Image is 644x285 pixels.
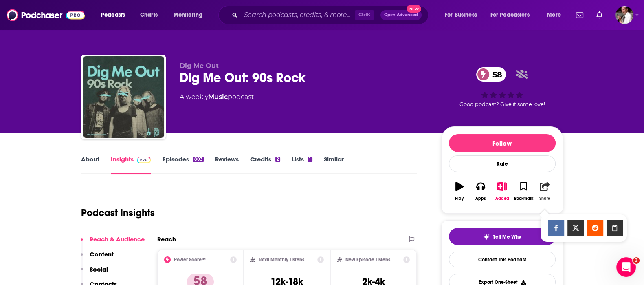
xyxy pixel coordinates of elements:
[484,67,506,82] span: 58
[345,257,390,263] h2: New Episode Listens
[111,155,151,174] a: InsightsPodchaser Pro
[513,177,534,206] button: Bookmark
[407,5,421,13] span: New
[495,196,509,201] div: Added
[615,6,633,24] span: Logged in as Quarto
[174,9,202,21] span: Monitoring
[445,9,477,21] span: For Business
[449,134,556,152] button: Follow
[490,9,530,21] span: For Podcasters
[308,157,312,162] div: 1
[258,257,304,263] h2: Total Monthly Listens
[157,235,176,243] h2: Reach
[193,157,203,162] div: 803
[226,6,436,24] div: Search podcasts, credits, & more...
[90,265,108,273] p: Social
[137,157,151,163] img: Podchaser Pro
[324,155,344,174] a: Similar
[587,220,603,236] a: Share on Reddit
[593,8,606,22] a: Show notifications dropdown
[547,9,561,21] span: More
[90,235,145,243] p: Reach & Audience
[483,234,490,240] img: tell me why sparkle
[81,207,155,219] h1: Podcast Insights
[162,155,203,174] a: Episodes803
[180,62,219,70] span: Dig Me Out
[168,9,213,22] button: open menu
[485,9,541,22] button: open menu
[615,6,633,24] button: Show profile menu
[615,6,633,24] img: User Profile
[292,155,312,174] a: Lists1
[81,235,145,250] button: Reach & Audience
[616,257,636,277] iframe: Intercom live chat
[573,8,587,22] a: Show notifications dropdown
[476,67,506,82] a: 58
[607,220,623,236] a: Copy Link
[241,9,355,22] input: Search podcasts, credits, & more...
[541,9,571,22] button: open menu
[439,9,487,22] button: open menu
[441,62,563,113] div: 58Good podcast? Give it some love!
[470,177,491,206] button: Apps
[81,250,114,265] button: Content
[174,257,206,263] h2: Power Score™
[81,265,108,281] button: Social
[95,9,136,22] button: open menu
[449,155,556,172] div: Rate
[215,155,239,174] a: Reviews
[633,257,640,264] span: 3
[475,196,486,201] div: Apps
[275,157,280,162] div: 2
[380,10,422,20] button: Open AdvancedNew
[140,9,158,21] span: Charts
[90,250,114,258] p: Content
[101,9,125,21] span: Podcasts
[449,177,470,206] button: Play
[539,196,550,201] div: Share
[81,155,99,174] a: About
[514,196,533,201] div: Bookmark
[449,228,556,245] button: tell me why sparkleTell Me Why
[534,177,555,206] button: Share
[208,93,228,101] a: Music
[491,177,512,206] button: Added
[449,252,556,267] a: Contact This Podcast
[250,155,280,174] a: Credits2
[355,10,374,20] span: Ctrl K
[180,92,254,102] div: A weekly podcast
[135,9,163,22] a: Charts
[455,196,464,201] div: Play
[83,56,164,138] img: Dig Me Out: 90s Rock
[493,234,521,240] span: Tell Me Why
[459,101,545,107] span: Good podcast? Give it some love!
[384,13,418,17] span: Open Advanced
[548,220,564,236] a: Share on Facebook
[567,220,584,236] a: Share on X/Twitter
[7,7,85,23] img: Podchaser - Follow, Share and Rate Podcasts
